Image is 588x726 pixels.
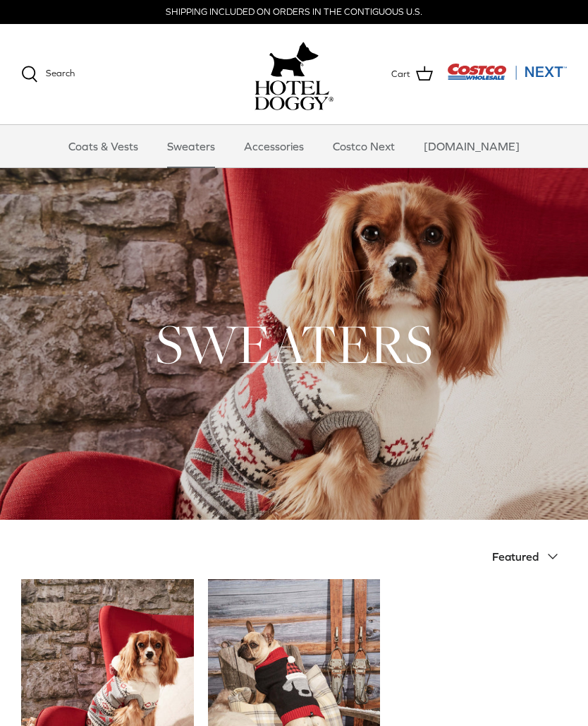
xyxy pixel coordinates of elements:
[21,309,567,379] h1: SWEATERS
[255,81,333,110] img: hoteldoggycom
[56,125,151,167] a: Coats & Vests
[447,63,567,81] img: Costco Next
[154,125,228,167] a: Sweaters
[391,67,410,82] span: Cart
[391,65,433,83] a: Cart
[231,125,317,167] a: Accessories
[21,66,75,83] a: Search
[492,550,539,563] span: Featured
[255,38,333,110] a: hoteldoggy.com hoteldoggycom
[320,125,408,167] a: Costco Next
[46,68,75,78] span: Search
[492,541,567,572] button: Featured
[269,38,319,81] img: hoteldoggy.com
[411,125,532,167] a: [DOMAIN_NAME]
[447,72,567,83] a: Visit Costco Next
